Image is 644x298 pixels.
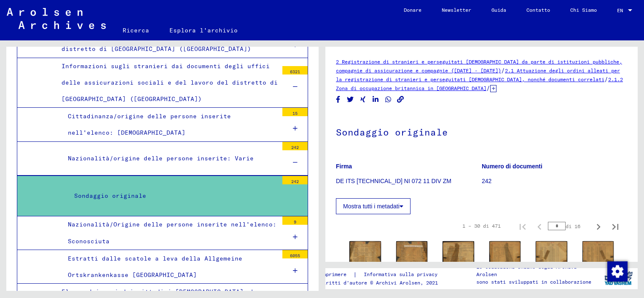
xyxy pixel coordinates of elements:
[384,94,393,105] button: Condividi su WhatsApp
[462,222,501,230] div: 1 – 30 di 471
[476,263,598,278] p: Le collezioni online degli Archivi Arolsen
[282,250,308,258] div: 6055
[55,58,278,108] div: Informazioni sugli stranieri dai documenti degli uffici delle assicurazioni sociali e del lavoro ...
[357,270,448,279] a: Informativa sulla privacy
[501,67,505,74] span: /
[62,216,278,249] div: Nazionalità/Origine delle persone inserite nell'elenco: Sconosciuta
[349,241,381,285] img: 001.jpg
[604,75,608,83] span: /
[582,241,614,284] img: 002.jpg
[343,203,400,210] font: Mostra tutti i metadati
[396,241,428,285] img: 002.jpg
[336,198,411,214] button: Mostra tutti i metadati
[336,113,627,150] h1: Sondaggio originale
[536,241,567,284] img: 001.jpg
[566,223,580,229] font: di 16
[482,163,542,170] b: Numero di documenti
[62,108,278,141] div: Cittadinanza/origine delle persone inserite nell'elenco: [DEMOGRAPHIC_DATA]
[346,94,355,105] button: Condividi su Twitter
[320,270,353,279] a: Imprimere
[607,261,628,282] img: Zustimmung ändern
[159,20,248,40] a: Esplora l'archivio
[482,177,627,186] p: 242
[336,59,622,74] a: 2 Registrazione di stranieri e perseguitati [DEMOGRAPHIC_DATA] da parte di istituzioni pubbliche,...
[603,268,634,289] img: yv_logo.png
[320,279,448,287] p: Diritti d'autore © Archivi Arolsen, 2021
[443,241,474,285] img: 001.jpg
[531,218,548,234] button: Pagina precedente
[282,108,308,116] div: 15
[62,150,278,167] div: Nazionalità/origine delle persone inserite: Varie
[476,278,598,293] p: sono stati sviluppati in collaborazione con
[282,66,308,74] div: 6321
[590,218,607,234] button: Pagina successiva
[514,218,531,234] button: Prima pagina
[396,94,405,105] button: Copia link
[336,177,481,186] p: DE ITS [TECHNICAL_ID] NI 072 11 DIV ZM
[336,163,352,170] b: Firma
[113,20,159,40] a: Ricerca
[607,218,624,234] button: Ultima pagina
[353,270,357,279] font: |
[486,84,490,92] span: /
[68,188,278,204] div: Sondaggio originale
[7,8,106,29] img: Arolsen_neg.svg
[489,241,521,285] img: 002.jpg
[617,8,626,13] span: EN
[359,94,368,105] button: Condividi su Xing
[282,142,308,150] div: 242
[282,216,308,225] div: 9
[334,94,343,105] button: Condividi su Facebook
[607,261,627,281] div: Modifica consenso
[282,176,308,184] div: 242
[62,250,278,283] div: Estratti dalle scatole a leva della Allgemeine Ortskrankenkasse [GEOGRAPHIC_DATA]
[371,94,380,105] button: Condividi su LinkedIn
